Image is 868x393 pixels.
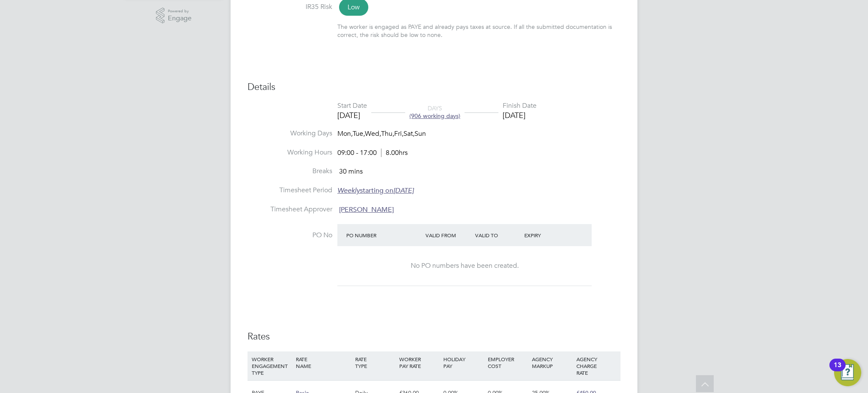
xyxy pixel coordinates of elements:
div: AGENCY CHARGE RATE [574,351,618,380]
label: Timesheet Approver [248,205,332,214]
div: AGENCY MARKUP [530,351,574,373]
button: Open Resource Center, 13 new notifications [834,359,861,386]
div: No PO numbers have been created. [346,261,583,270]
h3: Rates [248,331,620,343]
label: Working Hours [248,148,332,157]
label: Timesheet Period [248,186,332,195]
div: RATE NAME [294,351,353,373]
span: Wed, [365,129,381,138]
span: Powered by [168,8,192,15]
div: The worker is engaged as PAYE and already pays taxes at source. If all the submitted documentatio... [337,23,620,38]
div: Expiry [522,227,572,243]
span: Sun [415,129,426,138]
a: Powered byEngage [156,8,192,24]
div: DAYS [405,104,465,120]
div: WORKER PAY RATE [397,351,441,373]
span: [PERSON_NAME] [339,205,394,214]
div: PO Number [344,227,423,243]
span: Fri, [394,129,403,138]
em: [DATE] [393,186,414,195]
div: 09:00 - 17:00 [337,149,408,157]
div: WORKER ENGAGEMENT TYPE [250,351,294,380]
div: [DATE] [337,110,367,120]
span: Engage [168,15,192,22]
label: PO No [248,231,332,240]
h3: Details [248,81,620,93]
label: IR35 Risk [248,3,332,11]
span: starting on [337,186,414,195]
em: Weekly [337,186,360,195]
span: Mon, [337,129,353,138]
span: 8.00hrs [381,149,408,157]
label: Breaks [248,167,332,176]
div: RATE TYPE [353,351,397,373]
div: EMPLOYER COST [486,351,530,373]
div: Finish Date [503,101,537,110]
div: Valid From [423,227,473,243]
span: (906 working days) [409,112,460,120]
span: 30 mins [339,168,363,176]
div: 13 [834,365,841,376]
span: Sat, [403,129,415,138]
span: Thu, [381,129,394,138]
div: [DATE] [503,110,537,120]
div: Valid To [473,227,523,243]
span: Tue, [353,129,365,138]
div: Start Date [337,101,367,110]
label: Working Days [248,129,332,138]
div: HOLIDAY PAY [441,351,485,373]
